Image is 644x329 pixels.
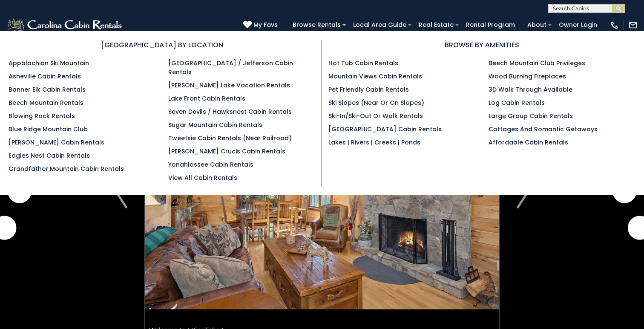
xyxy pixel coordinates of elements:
a: Owner Login [555,18,601,32]
a: [PERSON_NAME] Lake Vacation Rentals [168,81,290,89]
a: Pet Friendly Cabin Rentals [328,85,409,94]
a: [GEOGRAPHIC_DATA] / Jefferson Cabin Rentals [168,59,293,76]
a: Affordable Cabin Rentals [489,138,568,147]
a: Lake Front Cabin Rentals [168,94,245,103]
a: Blowing Rock Rentals [9,112,75,120]
h3: [GEOGRAPHIC_DATA] BY LOCATION [9,40,315,50]
a: Rental Program [462,18,519,32]
a: [PERSON_NAME] Crucis Cabin Rentals [168,147,285,156]
a: Tweetsie Cabin Rentals (Near Railroad) [168,134,292,142]
span: My Favs [253,20,278,29]
a: View All Cabin Rentals [168,173,237,182]
img: White-1-2.png [6,17,124,34]
a: Browse Rentals [288,18,345,32]
a: Local Area Guide [349,18,411,32]
a: Beech Mountain Rentals [9,98,83,107]
h3: BROWSE BY AMENITIES [328,40,635,50]
a: Large Group Cabin Rentals [489,112,573,120]
a: Lakes | Rivers | Creeks | Ponds [328,138,420,147]
a: Mountain Views Cabin Rentals [328,72,422,81]
a: Grandfather Mountain Cabin Rentals [9,164,124,173]
img: phone-regular-white.png [610,20,619,30]
a: My Favs [243,20,280,30]
a: Hot Tub Cabin Rentals [328,59,398,67]
a: Sugar Mountain Cabin Rentals [168,121,262,129]
a: Banner Elk Cabin Rentals [9,85,86,94]
a: 3D Walk Through Available [489,85,572,94]
a: About [523,18,551,32]
a: [PERSON_NAME] Cabin Rentals [9,138,104,147]
a: Wood Burning Fireplaces [489,72,566,81]
a: Beech Mountain Club Privileges [489,59,585,67]
a: Ski Slopes (Near or On Slopes) [328,98,424,107]
a: [GEOGRAPHIC_DATA] Cabin Rentals [328,125,442,133]
a: Seven Devils / Hawksnest Cabin Rentals [168,107,292,116]
a: Ski-in/Ski-Out or Walk Rentals [328,112,423,120]
a: Eagles Nest Cabin Rentals [9,151,90,160]
a: Real Estate [414,18,458,32]
a: Cottages and Romantic Getaways [489,125,598,133]
img: mail-regular-white.png [628,20,638,30]
a: Appalachian Ski Mountain [9,59,89,67]
a: Log Cabin Rentals [489,98,545,107]
a: Blue Ridge Mountain Club [9,125,88,133]
a: Yonahlossee Cabin Rentals [168,160,253,169]
a: Asheville Cabin Rentals [9,72,81,81]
